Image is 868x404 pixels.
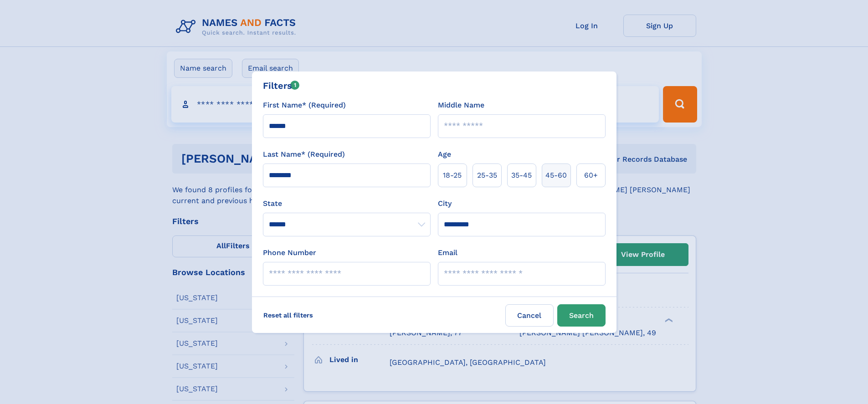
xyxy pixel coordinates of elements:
[584,170,598,181] span: 60+
[263,79,300,92] div: Filters
[438,149,451,160] label: Age
[511,170,532,181] span: 35‑45
[443,170,462,181] span: 18‑25
[505,304,554,327] label: Cancel
[438,198,452,209] label: City
[263,247,316,258] label: Phone Number
[263,149,345,160] label: Last Name* (Required)
[263,100,346,111] label: First Name* (Required)
[438,100,484,111] label: Middle Name
[477,170,497,181] span: 25‑35
[438,247,457,258] label: Email
[263,198,431,209] label: State
[545,170,567,181] span: 45‑60
[257,304,319,326] label: Reset all filters
[557,304,606,327] button: Search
